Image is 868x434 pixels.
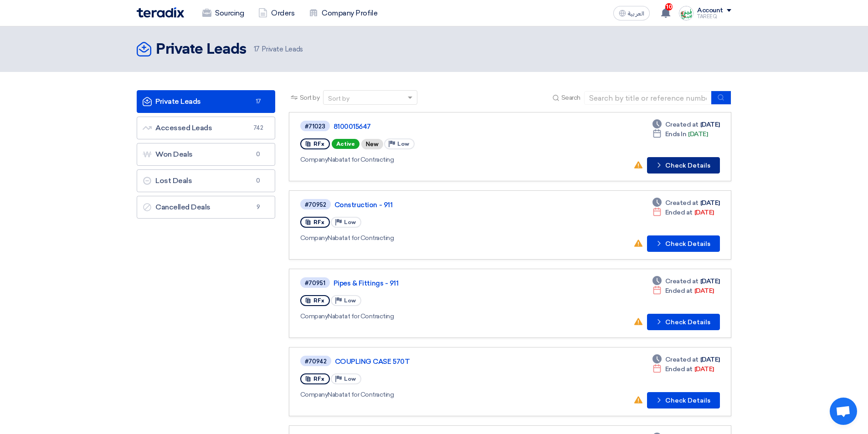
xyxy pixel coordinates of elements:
[305,202,326,208] div: #70952
[300,233,564,243] div: Nabatat for Contracting
[332,139,360,149] span: Active
[361,139,383,149] div: New
[137,90,275,113] a: Private Leads17
[253,150,264,159] span: 0
[195,3,251,23] a: Sourcing
[665,364,693,374] span: Ended at
[665,286,693,296] span: Ended at
[344,297,356,304] span: Low
[300,155,563,164] div: Nabatat for Contracting
[254,45,260,53] span: 17
[313,219,324,225] span: RFx
[305,280,325,286] div: #70951
[652,120,720,129] div: [DATE]
[137,117,275,139] a: Accessed Leads742
[253,97,264,106] span: 17
[305,123,325,129] div: #71023
[679,6,693,20] img: Screenshot___1727703618088.png
[584,91,712,105] input: Search by title or reference number
[665,129,687,139] span: Ends In
[300,390,565,399] div: Nabatat for Contracting
[137,169,275,192] a: Lost Deals0
[397,141,409,147] span: Low
[334,123,561,131] a: 8100015647
[647,235,720,252] button: Check Details
[652,198,720,208] div: [DATE]
[300,234,328,242] span: Company
[335,357,563,366] a: COUPLING CASE 570T
[137,7,184,18] img: Teradix logo
[302,3,385,23] a: Company Profile
[300,93,320,102] span: Sort by
[344,219,356,225] span: Low
[328,94,349,103] div: Sort by
[300,312,328,320] span: Company
[344,376,356,382] span: Low
[652,276,720,286] div: [DATE]
[628,10,644,17] span: العربية
[652,208,714,217] div: [DATE]
[652,286,714,296] div: [DATE]
[652,364,714,374] div: [DATE]
[334,201,562,209] a: Construction - 911
[647,314,720,330] button: Check Details
[665,3,673,10] span: 10
[613,6,650,20] button: العربية
[300,311,563,321] div: Nabatat for Contracting
[300,156,328,163] span: Company
[251,3,302,23] a: Orders
[253,123,264,133] span: 742
[313,141,324,147] span: RFx
[652,129,708,139] div: [DATE]
[665,120,699,129] span: Created at
[137,143,275,166] a: Won Deals0
[313,376,324,382] span: RFx
[665,355,699,364] span: Created at
[334,279,561,287] a: Pipes & Fittings - 911
[305,358,327,364] div: #70942
[647,157,720,174] button: Check Details
[665,276,699,286] span: Created at
[156,41,247,59] h2: Private Leads
[665,198,699,208] span: Created at
[561,93,580,102] span: Search
[652,355,720,364] div: [DATE]
[254,44,303,55] span: Private Leads
[137,196,275,219] a: Cancelled Deals9
[313,297,324,304] span: RFx
[300,391,328,398] span: Company
[253,176,264,185] span: 0
[665,208,693,217] span: Ended at
[697,7,723,15] div: Account
[647,392,720,408] button: Check Details
[830,398,857,425] a: Open chat
[253,203,264,212] span: 9
[697,14,731,19] div: TAREEQ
